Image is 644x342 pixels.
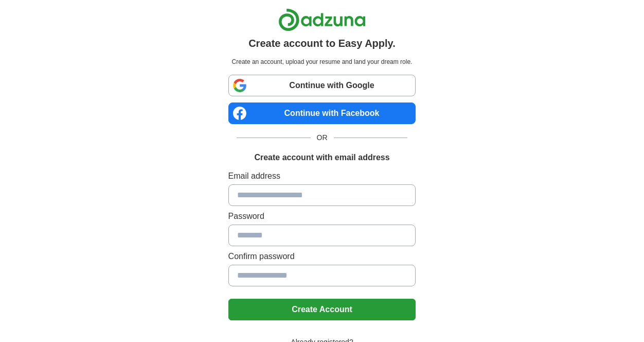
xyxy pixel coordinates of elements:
[228,102,416,124] a: Continue with Facebook
[228,299,416,320] button: Create Account
[248,36,396,51] h1: Create account to Easy Apply.
[311,132,334,143] span: OR
[230,57,414,66] p: Create an account, upload your resume and land your dream role.
[228,75,416,96] a: Continue with Google
[254,151,389,164] h1: Create account with email address
[228,170,416,182] label: Email address
[278,8,366,31] img: Adzuna logo
[228,210,416,223] label: Password
[228,250,416,263] label: Confirm password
